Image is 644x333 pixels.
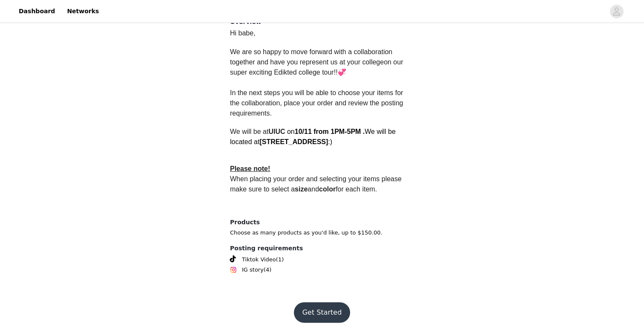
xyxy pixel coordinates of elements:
span: In the next steps you will be able to choose your items for the collaboration, place your order a... [230,89,405,117]
span: on our super exciting Edikted college tour!!💞 [230,58,405,76]
span: Hi babe, [230,29,256,37]
span: Tiktok Video [242,255,276,264]
div: avatar [612,5,621,18]
span: When placing your order and selecting your items please make sure to select a and for each item. [230,175,403,193]
p: Choose as many products as you'd like, up to $150.00. [230,229,414,237]
h4: Posting requirements [230,244,414,253]
span: We will be at [230,128,285,135]
strong: [STREET_ADDRESS] [259,138,328,145]
span: (1) [276,255,284,264]
button: Get Started [294,302,351,323]
span: (4) [264,266,271,274]
img: Instagram Icon [230,266,237,273]
strong: size [295,185,308,193]
h4: Products [230,218,414,227]
span: on [230,128,396,145]
a: Dashboard [14,2,60,21]
a: Networks [62,2,104,21]
strong: color [319,185,336,193]
span: Please note! [230,165,270,172]
span: UIUC [268,128,285,135]
span: We will be located at :) [230,128,396,145]
span: IG story [242,266,264,274]
span: 10/11 from 1PM-5PM . [295,128,365,135]
span: We are so happy to move forward with a collaboration together and have you represent us at your c... [230,48,394,66]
